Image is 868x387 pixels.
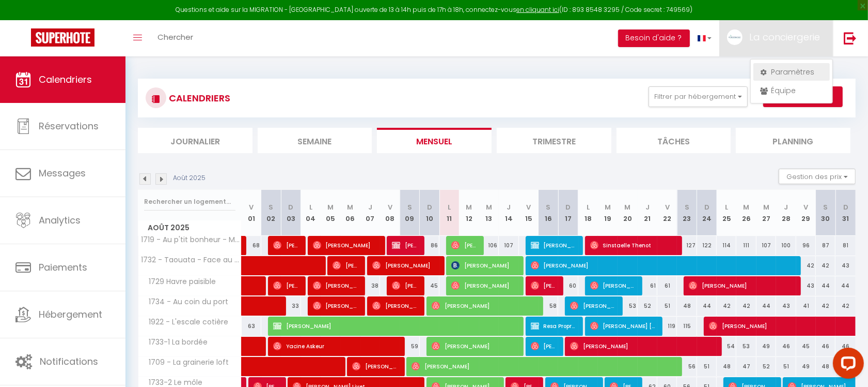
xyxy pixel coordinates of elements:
li: Journalier [138,128,252,153]
div: 46 [816,337,835,356]
div: 61 [638,276,657,295]
div: 61 [657,276,677,295]
li: Planning [736,128,850,153]
li: Trimestre [497,128,611,153]
div: 51 [657,296,677,316]
span: 1719 - Au p'tit bonheur - Maison GENOUILLE [140,236,243,244]
th: 20 [618,190,637,236]
p: Août 2025 [173,173,206,183]
span: [PERSON_NAME] [313,276,359,295]
abbr: S [546,202,551,212]
th: 01 [242,190,261,236]
div: 46 [835,337,856,356]
a: Paramètres [753,63,830,81]
span: [PERSON_NAME] [531,336,557,356]
th: 10 [420,190,439,236]
div: 68 [242,236,261,255]
div: 119 [657,317,677,336]
div: 43 [835,256,856,275]
th: 24 [697,190,717,236]
span: Yacine Askeur [273,336,398,356]
div: 42 [736,296,756,316]
div: 86 [420,236,439,255]
span: Chercher [157,32,193,42]
span: [PERSON_NAME] [590,276,636,295]
span: Analytics [39,214,81,227]
div: 48 [677,296,697,316]
th: 23 [677,190,697,236]
abbr: S [685,202,689,212]
span: Messages [39,167,86,180]
abbr: D [704,202,709,212]
span: [PERSON_NAME] [352,356,398,376]
div: 52 [638,296,657,316]
img: Super Booking [31,28,94,47]
th: 28 [776,190,796,236]
li: Tâches [617,128,731,153]
div: 81 [835,236,856,255]
span: 1922 - L'escale cotière [140,317,231,328]
abbr: J [645,202,650,212]
abbr: J [368,202,372,212]
abbr: V [665,202,670,212]
div: 43 [796,276,816,295]
span: [PERSON_NAME] [273,235,299,255]
span: [PERSON_NAME] [333,256,359,275]
div: 54 [717,337,736,356]
abbr: M [327,202,334,212]
div: 48 [816,357,835,376]
abbr: M [466,202,472,212]
th: 15 [519,190,539,236]
div: 49 [796,357,816,376]
th: 14 [499,190,518,236]
div: 106 [479,236,499,255]
button: Filtrer par hébergement [649,86,748,107]
span: Hébergement [39,308,102,321]
div: 42 [816,256,835,275]
div: 42 [816,296,835,316]
div: 44 [756,296,776,316]
div: 59 [400,337,419,356]
abbr: V [526,202,531,212]
div: 58 [539,296,558,316]
abbr: L [309,202,312,212]
abbr: S [269,202,274,212]
div: 127 [677,236,697,255]
div: 51 [776,357,796,376]
div: 38 [360,276,380,295]
iframe: LiveChat chat widget [825,344,868,387]
span: Resa Propriétaire [531,316,577,336]
h3: CALENDRIERS [166,86,230,110]
div: 56 [677,357,697,376]
abbr: M [763,202,769,212]
div: 100 [776,236,796,255]
span: [PERSON_NAME] [531,235,577,255]
span: [PERSON_NAME] [313,296,359,316]
th: 11 [439,190,459,236]
span: Notifications [40,355,98,368]
span: La conciergerie [749,31,820,43]
span: Sinstaelle Thenot [590,235,675,255]
span: [PERSON_NAME] [432,336,517,356]
div: 111 [736,236,756,255]
div: 51 [697,357,717,376]
abbr: L [448,202,451,212]
abbr: L [587,202,590,212]
abbr: D [427,202,432,212]
li: Semaine [258,128,372,153]
div: 63 [242,317,261,336]
abbr: D [288,202,293,212]
div: 52 [756,357,776,376]
span: Réservations [39,120,99,132]
th: 18 [578,190,598,236]
a: Chercher [150,20,201,56]
th: 06 [340,190,360,236]
div: 43 [776,296,796,316]
span: [PERSON_NAME] [392,276,418,295]
span: [PERSON_NAME] [392,235,418,255]
th: 02 [261,190,281,236]
span: [PERSON_NAME] [570,336,714,356]
abbr: V [388,202,392,212]
span: 1732 - Taouata - Face au port [140,256,243,264]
